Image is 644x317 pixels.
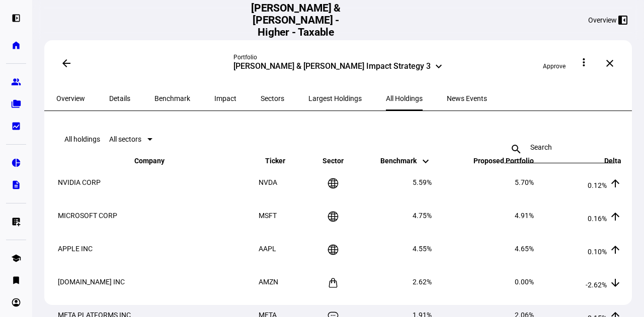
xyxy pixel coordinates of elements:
eth-mat-symbol: folder_copy [11,99,21,109]
mat-icon: arrow_downward [609,277,621,289]
span: 0.10% [588,248,607,256]
span: News Events [447,95,487,102]
span: NVIDIA CORP [58,178,101,186]
span: 2.62% [413,278,432,286]
span: MSFT [259,212,277,220]
button: Approve [535,58,574,74]
h2: [PERSON_NAME] & [PERSON_NAME] - Higher - Taxable [240,2,351,38]
mat-icon: arrow_back [60,57,72,69]
eth-mat-symbol: description [11,180,21,190]
div: Portfolio [233,53,443,61]
eth-data-table-title: All holdings [64,135,100,143]
span: 0.00% [515,278,534,286]
span: 4.75% [413,212,432,220]
mat-icon: left_panel_close [617,14,629,26]
span: Proposed Portfolio [458,157,534,165]
mat-icon: close [604,57,616,69]
button: Overview [580,12,636,28]
span: AMZN [259,278,278,286]
span: Largest Holdings [308,95,362,102]
div: [PERSON_NAME] & [PERSON_NAME] Impact Strategy 3 [233,61,431,73]
eth-mat-symbol: group [11,77,21,87]
span: 5.59% [413,178,432,186]
span: 0.16% [588,215,607,223]
span: Impact [214,95,236,102]
a: folder_copy [6,94,26,114]
span: Sector [315,157,351,165]
span: Delta [589,157,621,165]
span: Sectors [261,95,284,102]
eth-mat-symbol: left_panel_open [11,13,21,23]
span: Benchmark [154,95,190,102]
span: Details [109,95,130,102]
span: Company [134,157,180,165]
a: pie_chart [6,153,26,173]
span: 5.70% [515,178,534,186]
span: -2.62% [586,281,607,289]
span: MICROSOFT CORP [58,212,117,220]
span: 0.12% [588,181,607,189]
span: 4.65% [515,245,534,253]
span: Overview [56,95,85,102]
mat-icon: keyboard_arrow_down [420,155,432,167]
a: home [6,35,26,55]
span: All sectors [109,135,141,143]
eth-mat-symbol: bid_landscape [11,121,21,131]
mat-icon: keyboard_arrow_down [433,60,445,72]
a: bid_landscape [6,116,26,136]
a: group [6,72,26,92]
eth-mat-symbol: account_circle [11,297,21,307]
mat-icon: arrow_upward [609,210,621,223]
eth-mat-symbol: home [11,40,21,50]
span: Approve [543,63,566,70]
span: Benchmark [380,157,432,165]
eth-mat-symbol: list_alt_add [11,217,21,227]
span: NVDA [259,178,277,186]
span: APPLE INC [58,245,93,253]
span: 4.55% [413,245,432,253]
mat-icon: arrow_upward [609,244,621,256]
input: Search [530,143,589,151]
mat-icon: more_vert [578,56,590,68]
span: Ticker [265,157,300,165]
eth-mat-symbol: school [11,253,21,263]
mat-icon: search [504,143,528,155]
mat-icon: arrow_upward [609,177,621,189]
span: [DOMAIN_NAME] INC [58,278,125,286]
eth-mat-symbol: bookmark [11,275,21,285]
eth-mat-symbol: pie_chart [11,158,21,168]
a: description [6,175,26,195]
div: Overview [588,16,617,24]
span: 4.91% [515,212,534,220]
span: AAPL [259,245,276,253]
span: All Holdings [386,95,423,102]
